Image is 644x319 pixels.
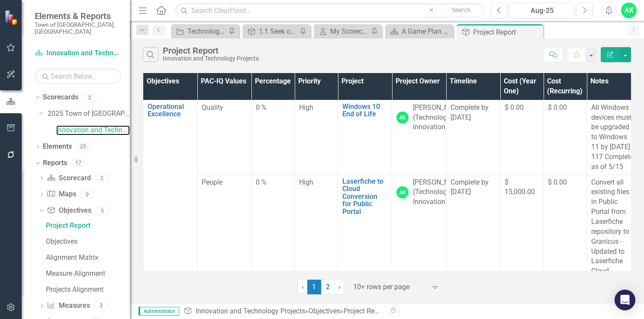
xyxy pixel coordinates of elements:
td: Double-Click to Edit Right Click for Context Menu [338,175,392,279]
a: A Game Plan for the Future [387,26,451,37]
td: Double-Click to Edit Right Click for Context Menu [338,100,392,175]
button: Aug-25 [510,3,574,18]
span: Search [452,6,470,13]
span: High [299,178,313,186]
div: [PERSON_NAME] (Technology & Innovation) [413,178,465,207]
div: Project Report [473,27,541,38]
span: $ 0.00 [548,103,567,112]
a: My Scorecard [316,26,369,37]
td: Double-Click to Edit [587,175,641,279]
div: 0 % [256,103,290,113]
span: Administrator [138,307,179,316]
div: Aug-25 [513,6,571,16]
span: High [299,103,313,112]
a: Projects Alignment [44,283,130,297]
div: 17 [71,159,85,166]
td: Double-Click to Edit [544,100,587,175]
span: › [338,283,341,291]
td: Double-Click to Edit [251,100,295,175]
a: Objectives [44,235,130,249]
div: 2 [95,174,109,182]
div: My Scorecard [330,26,369,37]
td: Double-Click to Edit [295,175,338,279]
div: Innovation and Technology Projects [163,55,259,62]
div: 0 [80,191,94,198]
div: » » [184,306,380,316]
input: Search ClearPoint... [175,3,485,18]
a: Innovation and Technology Projects [196,307,305,315]
td: Double-Click to Edit [392,100,446,175]
div: Open Intercom Messenger [615,290,635,310]
span: Quality [202,103,223,112]
a: 1.1 Seek opportunities to enhance public trust by sharing information in an accessible, convenien... [245,26,297,37]
a: Scorecards [43,93,78,102]
div: 3 [94,302,108,309]
span: Complete by [DATE] [451,103,489,121]
td: Double-Click to Edit [295,100,338,175]
td: Double-Click to Edit [392,175,446,279]
div: A Game Plan for the Future [402,26,451,37]
a: Innovation and Technology Projects [35,48,121,58]
small: Town of [GEOGRAPHIC_DATA], [GEOGRAPHIC_DATA] [35,21,121,35]
div: Measure Alignment [46,270,130,278]
a: Objectives [309,307,340,315]
div: Project Report [46,222,130,230]
img: ClearPoint Strategy [4,10,19,25]
div: 5 [96,207,109,214]
span: ‹ [302,283,304,291]
span: $ 15,000.00 [505,178,535,196]
td: Double-Click to Edit [446,100,500,175]
td: Double-Click to Edit [197,175,251,279]
a: Operational Excellence [148,103,193,118]
div: [PERSON_NAME] (Technology & Innovation) [413,103,465,133]
td: Double-Click to Edit [500,175,544,279]
div: 1.1 Seek opportunities to enhance public trust by sharing information in an accessible, convenien... [259,26,297,37]
a: 2 [321,280,335,294]
div: AK [396,112,409,124]
span: 1 [307,280,321,294]
td: Double-Click to Edit [587,100,641,175]
a: Measures [47,301,90,311]
span: People [202,178,222,186]
span: Elements & Reports [35,11,121,21]
span: All Windows devices must be upgraded to Windows 11 by [DATE] - 117 Complete as of 5/15 [591,103,634,171]
div: 25 [76,143,90,150]
span: $ 0.00 [548,178,567,186]
div: Projects Alignment [46,286,130,293]
button: AK [621,3,637,18]
div: 0 % [256,178,290,188]
div: Alignment Matrix [46,254,130,262]
a: Objectives [47,206,91,216]
a: Elements [43,142,72,152]
td: Double-Click to Edit [197,100,251,175]
a: Maps [47,189,76,199]
td: Double-Click to Edit [446,175,500,279]
a: Technology and Innovation - Tactical Actions [173,26,226,37]
span: Convert all existing files in Public Portal from Laserfiche repository to Granicus - Updated to L... [591,178,629,275]
a: Reports [43,158,67,168]
a: Scorecard [47,173,90,183]
td: Double-Click to Edit [500,100,544,175]
a: Measure Alignment [44,267,130,281]
a: 2025 Town of [GEOGRAPHIC_DATA] [48,109,130,119]
a: Alignment Matrix [44,251,130,265]
div: Technology and Innovation - Tactical Actions [187,26,226,37]
div: AK [396,186,409,198]
span: Complete by [DATE] [451,178,489,196]
a: Innovation and Technology Projects [56,125,130,135]
button: Search [439,4,483,16]
td: Double-Click to Edit [251,175,295,279]
td: Double-Click to Edit [544,175,587,279]
span: $ 0.00 [505,103,524,112]
input: Search Below... [35,69,121,84]
div: Project Report [163,46,259,55]
a: Windows 10 End of Life [342,103,387,118]
div: 2 [83,94,97,101]
a: Laserfiche to Cloud Conversion for Public Portal [342,178,387,216]
div: Objectives [46,238,130,246]
a: Project Report [44,219,130,233]
div: Project Report [344,307,386,315]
